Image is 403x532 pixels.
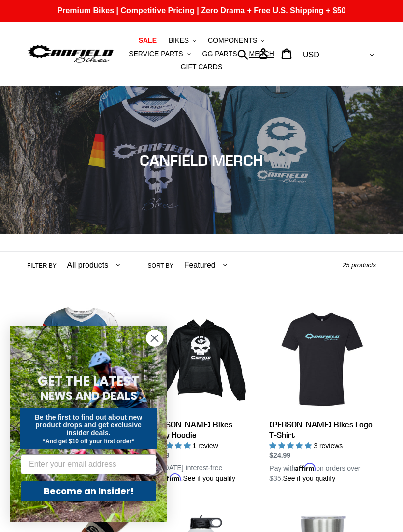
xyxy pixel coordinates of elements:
[27,43,115,64] img: Canfield Bikes
[38,372,139,390] span: GET THE LATEST
[21,454,156,474] input: Enter your email address
[176,60,228,74] a: GIFT CARDS
[43,438,134,445] span: *And get $10 off your first order*
[27,261,57,270] label: Filter by
[40,388,137,404] span: NEWS AND DEALS
[139,36,157,45] span: SALE
[129,50,183,58] span: SERVICE PARTS
[35,413,143,437] span: Be the first to find out about new product drops and get exclusive insider deals.
[169,36,189,45] span: BIKES
[146,330,163,347] button: Close dialog
[148,261,173,270] label: Sort by
[164,34,201,47] button: BIKES
[203,34,269,47] button: COMPONENTS
[134,34,162,47] a: SALE
[208,36,257,45] span: COMPONENTS
[198,47,242,60] a: GG PARTS
[181,63,223,71] span: GIFT CARDS
[343,261,376,269] span: 25 products
[140,151,263,169] span: CANFIELD MERCH
[124,47,195,60] button: SERVICE PARTS
[202,50,237,58] span: GG PARTS
[21,481,156,501] button: Become an Insider!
